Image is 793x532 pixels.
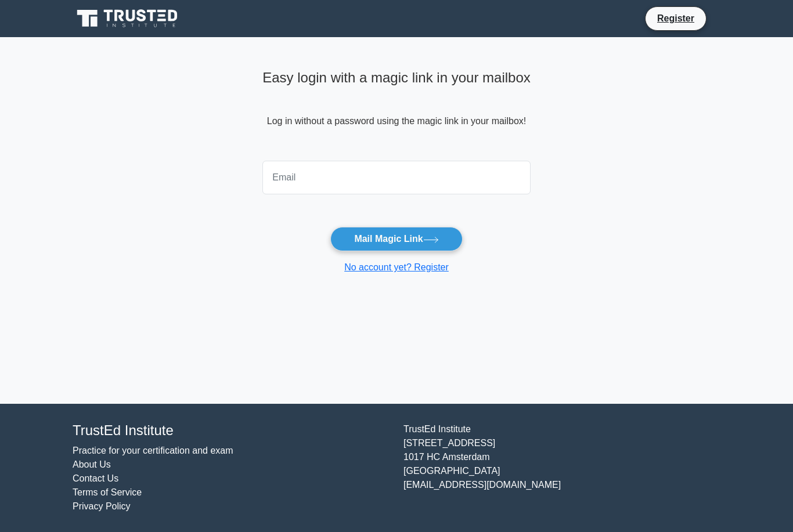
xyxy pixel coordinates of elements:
[650,11,701,26] a: Register
[73,459,111,469] a: About Us
[330,227,462,251] button: Mail Magic Link
[262,161,531,194] input: Email
[344,262,449,272] a: No account yet? Register
[262,70,531,86] h4: Easy login with a magic link in your mailbox
[73,446,233,455] a: Practice for your certification and exam
[73,487,142,497] a: Terms of Service
[73,422,390,439] h4: TrustEd Institute
[396,422,727,513] div: TrustEd Institute [STREET_ADDRESS] 1017 HC Amsterdam [GEOGRAPHIC_DATA] [EMAIL_ADDRESS][DOMAIN_NAME]
[73,473,118,483] a: Contact Us
[262,65,531,156] div: Log in without a password using the magic link in your mailbox!
[73,501,131,511] a: Privacy Policy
